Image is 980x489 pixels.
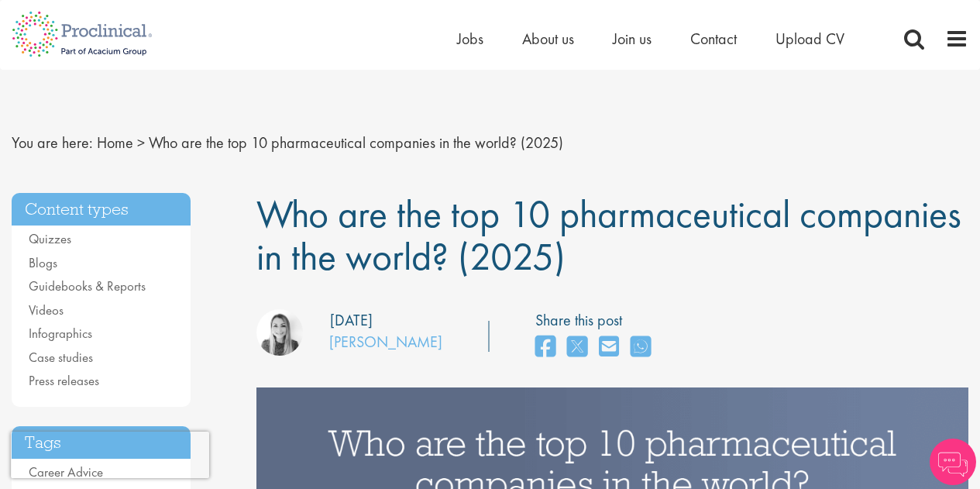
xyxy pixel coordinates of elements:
a: Quizzes [29,230,71,247]
a: About us [522,29,574,49]
a: breadcrumb link [97,133,133,153]
a: Infographics [29,325,92,342]
a: Guidebooks & Reports [29,277,146,294]
a: Videos [29,301,64,319]
a: [PERSON_NAME] [329,332,442,352]
a: share on whats app [631,331,651,364]
h3: Tags [12,426,191,460]
div: [DATE] [330,309,373,332]
a: Upload CV [775,29,844,49]
a: share on twitter [567,331,587,364]
span: You are here: [12,133,93,153]
a: share on email [599,331,619,364]
img: Hannah Burke [256,309,303,356]
h3: Content types [12,193,191,226]
a: Press releases [29,372,99,389]
a: share on facebook [535,331,555,364]
span: Who are the top 10 pharmaceutical companies in the world? (2025) [149,133,563,153]
label: Share this post [535,309,658,332]
iframe: reCAPTCHA [11,432,209,478]
span: Who are the top 10 pharmaceutical companies in the world? (2025) [256,189,961,281]
a: Jobs [457,29,483,49]
span: > [137,133,145,153]
a: Case studies [29,349,93,366]
a: Contact [690,29,737,49]
a: Blogs [29,254,57,271]
a: Join us [613,29,652,49]
img: Chatbot [930,439,976,485]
